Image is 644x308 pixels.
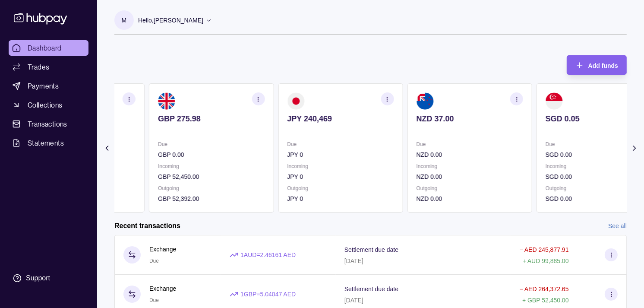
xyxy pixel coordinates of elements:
span: Payments [28,81,59,91]
p: + AUD 99,885.00 [523,257,569,264]
p: [DATE] [344,297,363,304]
img: sg [546,92,563,110]
a: Dashboard [9,40,88,56]
img: nz [417,92,434,110]
p: Due [417,140,523,149]
p: Settlement due date [344,246,398,253]
p: GBP 275.98 [158,114,265,124]
p: NZD 0.00 [417,150,523,159]
span: Add funds [588,62,618,69]
p: GBP 52,392.00 [158,194,265,203]
h2: Recent transactions [114,221,180,231]
p: GBP 0.00 [158,150,265,159]
p: Hello, [PERSON_NAME] [138,16,203,25]
p: Incoming [287,162,394,171]
p: + GBP 52,450.00 [522,297,569,304]
p: Exchange [149,244,176,254]
p: JPY 0 [287,150,394,159]
p: Outgoing [287,184,394,193]
p: Exchange [149,284,176,293]
a: Support [9,269,88,287]
a: Transactions [9,116,88,132]
a: Statements [9,135,88,151]
a: See all [608,221,627,231]
p: Incoming [417,162,523,171]
p: [DATE] [344,257,363,264]
p: Due [158,140,265,149]
span: Trades [28,62,49,72]
p: NZD 37.00 [417,114,523,124]
p: − AED 264,372.65 [520,286,569,292]
div: Support [26,273,50,283]
p: NZD 0.00 [417,172,523,181]
p: 1 AUD = 2.46161 AED [240,250,296,260]
p: JPY 240,469 [287,114,394,124]
p: Outgoing [158,184,265,193]
a: Payments [9,78,88,94]
p: Due [287,140,394,149]
span: Statements [28,138,64,148]
span: Dashboard [28,43,62,53]
p: Outgoing [417,184,523,193]
button: Add funds [567,55,627,75]
p: JPY 0 [287,172,394,181]
p: NZD 0.00 [417,194,523,203]
img: gb [158,92,175,110]
p: Incoming [158,162,265,171]
p: JPY 0 [287,194,394,203]
span: Due [149,297,159,303]
span: Collections [28,100,62,110]
a: Trades [9,59,88,75]
img: jp [287,92,304,110]
span: Due [149,258,159,264]
p: GBP 52,450.00 [158,172,265,181]
p: M [122,16,127,25]
p: 1 GBP = 5.04047 AED [240,289,296,299]
span: Transactions [28,119,67,129]
a: Collections [9,97,88,113]
p: − AED 245,877.91 [520,246,569,253]
p: Settlement due date [344,286,398,292]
